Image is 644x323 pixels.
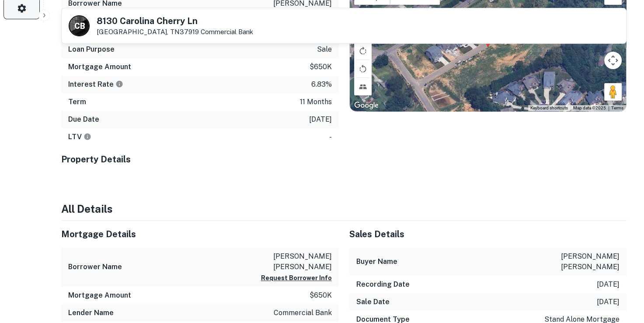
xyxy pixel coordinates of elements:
[274,308,332,318] p: commercial bank
[354,78,372,95] button: Tilt map
[611,105,623,110] a: Terms
[68,132,91,142] h6: LTV
[68,97,86,107] h6: Term
[349,228,627,241] h5: Sales Details
[61,201,627,217] h4: All Details
[352,100,381,111] img: Google
[354,42,372,60] button: Rotate map clockwise
[604,83,622,101] button: Drag Pegman onto the map to open Street View
[68,62,131,72] h6: Mortgage Amount
[604,52,622,69] button: Map camera controls
[261,273,332,283] button: Request Borrower Info
[356,256,397,267] h6: Buyer Name
[354,60,372,77] button: Rotate map counterclockwise
[68,308,114,318] h6: Lender Name
[309,114,332,125] p: [DATE]
[352,100,381,111] a: Open this area in Google Maps (opens a new window)
[311,79,332,90] p: 6.83%
[84,133,91,140] svg: LTVs displayed on the website are for informational purposes only and may be reported incorrectly...
[317,44,332,55] p: sale
[68,79,123,90] h6: Interest Rate
[68,44,115,55] h6: Loan Purpose
[310,290,332,301] p: $650k
[597,279,620,290] p: [DATE]
[530,105,568,111] button: Keyboard shortcuts
[68,114,99,125] h6: Due Date
[61,228,339,241] h5: Mortgage Details
[329,132,332,142] p: -
[600,225,644,267] iframe: Chat Widget
[68,262,122,272] h6: Borrower Name
[97,17,253,25] h5: 8130 Carolina Cherry Ln
[68,290,131,301] h6: Mortgage Amount
[310,62,332,72] p: $650k
[541,251,620,272] p: [PERSON_NAME] [PERSON_NAME]
[597,297,620,307] p: [DATE]
[253,251,332,272] p: [PERSON_NAME] [PERSON_NAME]
[300,97,332,107] p: 11 months
[115,80,123,88] svg: The interest rates displayed on the website are for informational purposes only and may be report...
[74,20,84,32] p: C B
[61,153,339,166] h5: Property Details
[573,105,606,110] span: Map data ©2025
[97,28,253,36] p: [GEOGRAPHIC_DATA], TN37919
[356,279,410,290] h6: Recording Date
[201,28,253,35] a: Commercial Bank
[356,297,390,307] h6: Sale Date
